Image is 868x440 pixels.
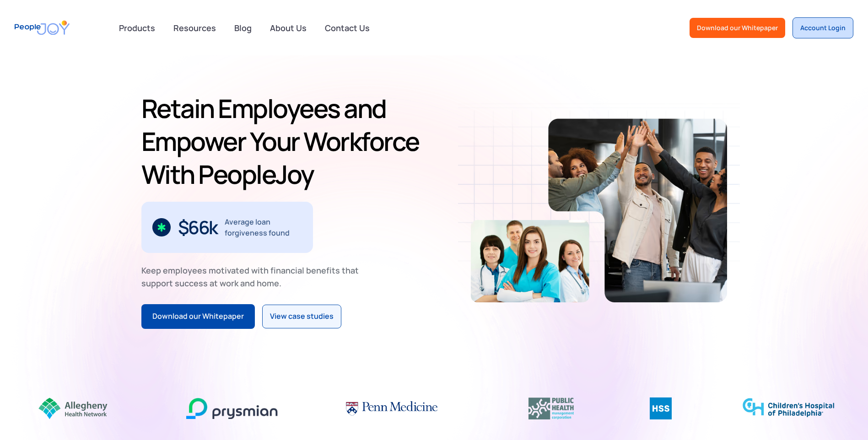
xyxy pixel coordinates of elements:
[548,118,727,302] img: Retain-Employees-PeopleJoy
[168,18,221,38] a: Resources
[471,220,589,302] img: Retain-Employees-PeopleJoy
[15,15,70,41] a: home
[793,17,853,38] a: Account Login
[690,18,785,38] a: Download our Whitepaper
[178,220,217,235] div: $66k
[319,18,375,38] a: Contact Us
[141,304,255,329] a: Download our Whitepaper
[697,23,778,32] div: Download our Whitepaper
[229,18,257,38] a: Blog
[264,18,312,38] a: About Us
[262,305,341,328] a: View case studies
[141,202,313,253] div: 2 / 3
[141,264,367,290] div: Keep employees motivated with financial benefits that support success at work and home.
[141,92,431,191] h1: Retain Employees and Empower Your Workforce With PeopleJoy
[270,311,334,322] div: View case studies
[225,216,302,238] div: Average loan forgiveness found
[152,311,244,322] div: Download our Whitepaper
[800,23,846,32] div: Account Login
[113,19,161,37] div: Products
